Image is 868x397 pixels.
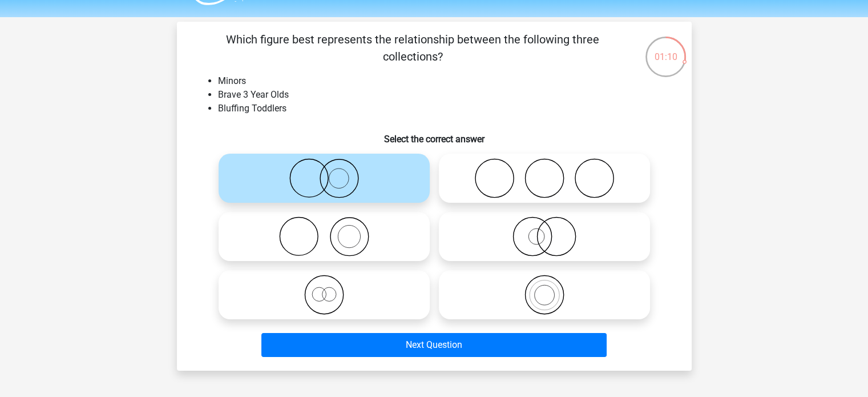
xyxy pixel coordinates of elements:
div: 01:10 [644,35,687,64]
button: Next Question [261,333,607,357]
li: Minors [218,74,673,88]
h6: Select the correct answer [195,125,673,145]
p: Which figure best represents the relationship between the following three collections? [195,31,631,65]
li: Bluffing Toddlers [218,102,673,115]
li: Brave 3 Year Olds [218,88,673,102]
